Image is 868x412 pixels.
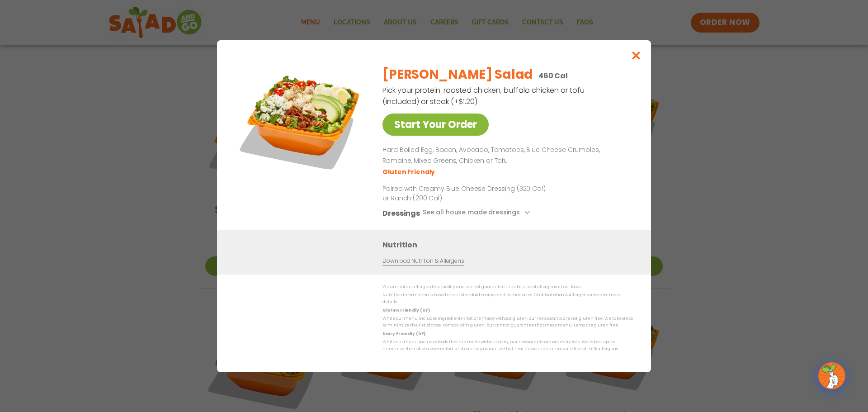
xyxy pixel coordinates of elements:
[382,339,633,353] p: While our menu includes foods that are made without dairy, our restaurants are not dairy free. We...
[382,307,429,313] strong: Gluten Friendly (GF)
[382,292,633,306] p: Nutrition information is based on our standard recipes and portion sizes. Click Nutrition & Aller...
[382,167,436,176] li: Gluten Friendly
[382,239,637,250] h3: Nutrition
[423,207,533,218] button: See all house made dressings
[382,85,586,107] p: Pick your protein: roasted chicken, buffalo chicken or tofu (included) or steak (+$1.20)
[382,207,420,218] h3: Dressings
[382,65,533,84] h2: [PERSON_NAME] Salad
[382,331,425,336] strong: Dairy Friendly (DF)
[382,284,633,290] p: We are not an allergen free facility and cannot guarantee the absence of allergens in our foods.
[819,363,844,388] img: wpChatIcon
[382,114,489,136] a: Start Your Order
[382,145,629,166] p: Hard Boiled Egg, Bacon, Avocado, Tomatoes, Blue Cheese Crumbles, Romaine, Mixed Greens, Chicken o...
[382,315,633,329] p: While our menu includes ingredients that are made without gluten, our restaurants are not gluten ...
[382,256,464,265] a: Download Nutrition & Allergens
[622,40,651,71] button: Close modal
[538,70,568,81] p: 460 Cal
[382,184,550,203] p: Paired with Creamy Blue Cheese Dressing (320 Cal) or Ranch (200 Cal)
[237,58,364,185] img: Featured product photo for Cobb Salad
